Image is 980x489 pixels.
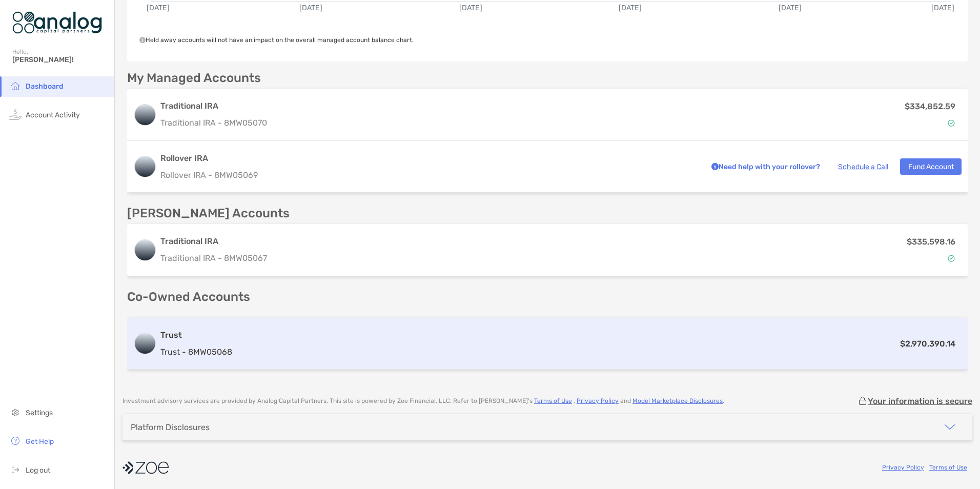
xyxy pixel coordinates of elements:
img: logo account [135,105,155,125]
img: logo account [135,333,155,354]
img: logout icon [9,463,22,476]
img: logo account [135,156,155,177]
img: Account Status icon [948,255,955,262]
img: household icon [9,79,22,92]
img: Zoe Logo [12,4,102,41]
p: Rollover IRA - 8MW05069 [160,169,697,181]
span: Dashboard [26,82,64,91]
a: Model Marketplace Disclosures [632,397,723,404]
h3: Traditional IRA [160,100,267,112]
p: $2,970,390.14 [900,337,955,350]
p: Traditional IRA - 8MW05070 [160,116,267,129]
span: Get Help [26,437,54,446]
span: [PERSON_NAME]! [12,55,108,64]
text: [DATE] [299,4,322,12]
p: Investment advisory services are provided by Analog Capital Partners . This site is powered by Zo... [122,397,724,405]
button: Fund Account [900,158,962,175]
img: settings icon [9,406,22,418]
a: Terms of Use [929,464,967,471]
span: Log out [26,466,50,475]
p: $334,852.59 [905,100,955,113]
a: Privacy Policy [577,397,619,404]
p: My Managed Accounts [127,72,261,85]
h3: Trust [160,329,232,341]
img: get-help icon [9,435,22,447]
text: [DATE] [459,4,482,12]
p: Your information is secure [868,396,972,406]
span: Account Activity [26,111,80,119]
img: company logo [122,456,169,479]
p: Traditional IRA - 8MW05067 [160,252,267,264]
div: Platform Disclosures [131,422,210,432]
text: [DATE] [619,4,642,12]
img: Account Status icon [948,119,955,127]
text: [DATE] [931,4,954,12]
p: Co-Owned Accounts [127,291,968,303]
text: [DATE] [779,4,802,12]
img: logo account [135,240,155,260]
a: Schedule a Call [838,162,888,171]
h3: Traditional IRA [160,235,267,248]
a: Privacy Policy [882,464,924,471]
p: Trust - 8MW05068 [160,345,232,358]
img: activity icon [9,108,22,120]
text: [DATE] [147,4,170,12]
img: icon arrow [944,421,956,433]
p: $335,598.16 [907,235,955,248]
p: Need help with your rollover? [709,160,820,173]
a: Terms of Use [534,397,572,404]
span: Settings [26,409,53,417]
p: [PERSON_NAME] Accounts [127,207,290,220]
h3: Rollover IRA [160,152,697,165]
span: Held away accounts will not have an impact on the overall managed account balance chart. [139,36,414,44]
